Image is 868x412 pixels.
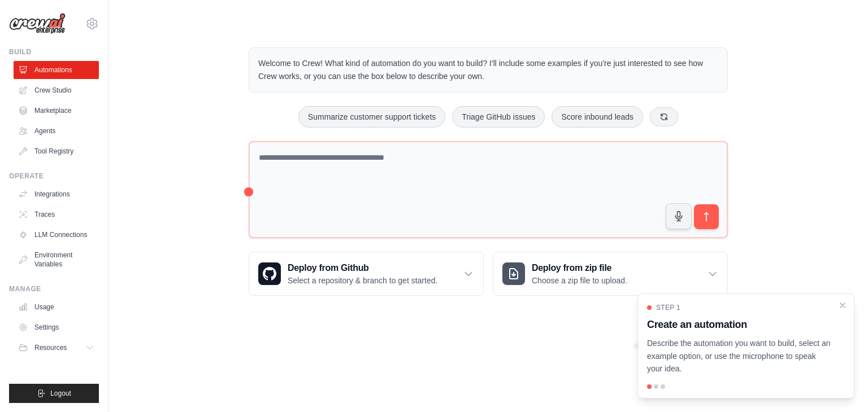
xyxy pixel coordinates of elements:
a: Traces [14,205,99,223]
button: Close walkthrough [838,301,847,310]
button: Summarize customer support tickets [298,106,445,128]
a: Integrations [14,185,99,203]
h3: Deploy from zip file [532,261,627,275]
div: Manage [9,284,99,293]
a: Automations [14,61,99,79]
span: Step 1 [656,303,680,312]
a: Tool Registry [14,142,99,160]
span: Resources [34,343,67,352]
p: Choose a zip file to upload. [532,275,627,286]
a: Settings [14,318,99,336]
img: Logo [9,13,66,34]
p: Welcome to Crew! What kind of automation do you want to build? I'll include some examples if you'... [258,57,718,83]
a: Agents [14,122,99,140]
h3: Deploy from Github [288,261,437,275]
h3: Create an automation [647,317,831,332]
button: Triage GitHub issues [452,106,545,128]
a: Environment Variables [14,246,99,273]
a: Marketplace [14,102,99,120]
p: Describe the automation you want to build, select an example option, or use the microphone to spe... [647,337,831,375]
a: Usage [14,298,99,316]
p: Select a repository & branch to get started. [288,275,437,286]
a: LLM Connections [14,226,99,244]
button: Logout [9,384,99,403]
button: Resources [14,339,99,357]
div: Build [9,47,99,56]
div: Operate [9,172,99,181]
a: Crew Studio [14,81,99,99]
button: Score inbound leads [552,106,643,128]
span: Logout [50,389,71,398]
